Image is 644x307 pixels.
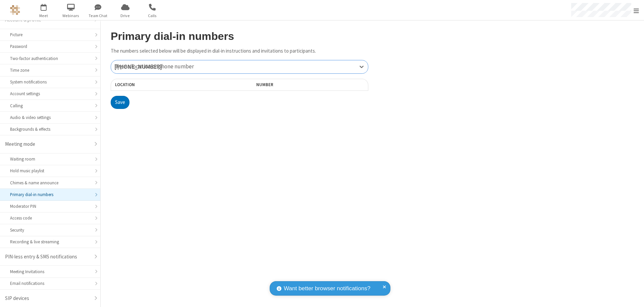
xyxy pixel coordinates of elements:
[86,13,111,19] span: Team Chat
[140,13,165,19] span: Calls
[111,79,214,91] th: Location
[5,140,90,148] div: Meeting mode
[10,126,90,132] div: Backgrounds & effects
[284,284,370,293] span: Want better browser notifications?
[113,13,138,19] span: Drive
[10,203,90,209] div: Moderator PIN
[10,180,90,186] div: Chimes & name announce
[10,90,90,97] div: Account settings
[10,227,90,233] div: Security
[10,43,90,50] div: Password
[111,47,368,55] p: The numbers selected below will be displayed in dial-in instructions and invitations to participa...
[10,103,90,109] div: Calling
[10,67,90,73] div: Time zone
[10,32,90,38] div: Picture
[5,295,90,302] div: SIP devices
[10,5,20,15] img: QA Selenium DO NOT DELETE OR CHANGE
[10,215,90,221] div: Access code
[10,79,90,85] div: System notifications
[10,280,90,287] div: Email notifications
[10,114,90,121] div: Audio & video settings
[111,96,129,109] button: Save
[252,79,368,91] th: Number
[10,168,90,174] div: Hold music playlist
[10,191,90,198] div: Primary dial-in numbers
[10,156,90,162] div: Waiting room
[58,13,84,19] span: Webinars
[10,239,90,245] div: Recording & live streaming
[31,13,56,19] span: Meet
[10,55,90,62] div: Two-factor authentication
[5,253,90,261] div: PIN-less entry & SMS notifications
[10,268,90,275] div: Meeting Invitations
[627,290,639,302] iframe: Chat
[111,30,368,42] h2: Primary dial-in numbers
